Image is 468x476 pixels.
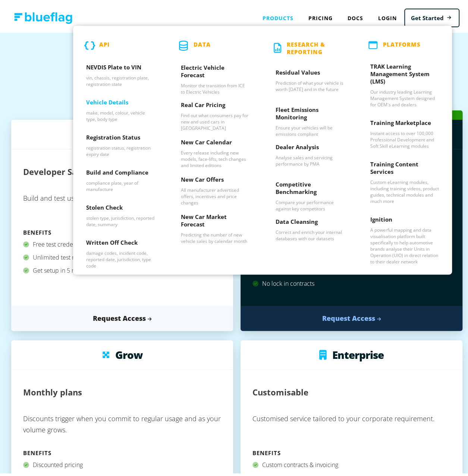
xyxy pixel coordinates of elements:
div: Get setup in 5 minutes [23,261,221,274]
h2: Monthly plans [23,379,82,400]
a: Vehicle Details - make, model, colour, vehicle type, body type [73,90,168,125]
a: Training Marketplace - Instant access to over 100,000 Professional Development and Soft Skill eLe... [357,110,452,152]
div: No lock in contracts [252,274,450,287]
h3: Training Marketplace [370,116,439,127]
h2: Customisable [252,379,308,400]
a: Competitive Benchmarking - Compare your performance against key competitors [263,172,357,209]
a: Real Car Pricing - Find out what consumers pay for new and used cars in Australia [168,93,263,130]
a: Stolen Check - stolen type, jurisdiction, reported date, summary [73,195,168,230]
h2: Developer Sandbox [23,159,103,179]
a: TRAK Learning Management System (LMS) - Our industry leading Learning Management System designed ... [357,54,452,110]
a: Pricing [301,7,340,23]
p: Our industry leading Learning Management System designed for OEM's and dealers [370,86,439,105]
a: Fleet Emissions Monitoring - Ensure your vehicles will be emissions compliant [263,97,357,135]
a: NEVDIS Plate to VIN - vin, chassis, registration plate, registration state [73,55,168,90]
p: registration status, registration expiry date [86,142,155,154]
div: Discounted pricing [23,455,221,469]
p: Monitor the transition from ICE to Electric Vehicles [181,79,249,92]
p: Build and test using any of our data fields. [23,187,221,224]
p: All manufacturer advertised offers, incentives and price changes [181,184,249,203]
p: Compare your performance against key competitors [276,196,344,209]
h3: Data Cleansing [276,215,344,226]
p: damage codes, incident code, reported date, jurisdiction, type code [86,247,155,266]
h3: Build and Compliance [86,166,155,177]
p: API [99,38,110,48]
h3: Written Off Check [86,236,155,247]
h3: Training Content Services [370,157,439,176]
h3: Grow [115,346,142,357]
div: Unlimited test requests [23,248,221,261]
a: Request Access [241,303,462,328]
h1: Choose a plan that works for you. [7,54,466,84]
h3: Ignition [370,213,439,224]
p: Predicting the number of new vehicle sales by calendar month [181,229,249,241]
p: A powerful mapping and data visualisation platform built specifically to help automotive brands a... [370,224,439,262]
p: Data [194,38,211,48]
h3: New Car Market Forecast [181,210,249,229]
h3: New Car Offers [181,173,249,184]
p: Correct and enrich your internal databases with our datasets [276,226,344,239]
h3: New Car Calendar [181,135,249,147]
p: Ensure your vehicles will be emissions compliant [276,122,344,134]
a: Residual Values - Prediction of what your vehicle is worth today and in the future [263,60,357,97]
a: New Car Calendar - Every release including new models, face-lifts, tech changes and limited editions [168,130,263,167]
a: Electric Vehicle Forecast - Monitor the transition from ICE to Electric Vehicles [168,55,263,93]
p: Find out what consumers pay for new and used cars in [GEOGRAPHIC_DATA] [181,109,249,128]
a: Build and Compliance - compliance plate, year of manufacture [73,160,168,195]
div: Custom contracts & invoicing [252,455,450,469]
p: compliance plate, year of manufacture [86,177,155,190]
h3: Competitive Benchmarking [276,178,344,196]
h3: Residual Values [276,66,344,77]
p: Discounts trigger when you commit to regular usage and as your volume grows. [23,407,221,444]
p: Instant access to over 100,000 Professional Development and Soft Skill eLearning modules [370,127,439,146]
h3: Real Car Pricing [181,98,249,109]
a: Get Started [404,6,459,25]
p: PLATFORMS [383,38,421,47]
p: vin, chassis, registration plate, registration state [86,72,155,84]
a: Request Access [11,303,233,328]
p: Custom eLearning modules, including training videos, product guides, technical modules and much more [370,176,439,201]
p: Every release including new models, face-lifts, tech changes and limited editions [181,147,249,166]
a: Dealer Analysis - Analyse sales and servicing performance by PMA [263,135,357,172]
h3: TRAK Learning Management System (LMS) [370,60,439,86]
p: Research & Reporting [287,38,357,53]
p: Customised service tailored to your corporate requirement. [252,407,450,444]
p: stolen type, jurisdiction, reported date, summary [86,212,155,225]
h3: NEVDIS Plate to VIN [86,60,155,72]
a: Data Cleansing - Correct and enrich your internal databases with our datasets [263,209,357,247]
a: Docs [340,7,371,23]
div: Free test credentials [23,235,221,248]
a: Written Off Check - damage codes, incident code, reported date, jurisdiction, type code [73,230,168,272]
a: Ignition - A powerful mapping and data visualisation platform built specifically to help automoti... [357,207,452,267]
div: Products [255,7,301,23]
p: Prediction of what your vehicle is worth [DATE] and in the future [276,77,344,90]
img: Blue Flag logo [14,9,72,21]
h3: Stolen Check [86,201,155,212]
h3: Enterprise [332,346,384,357]
p: Analyse sales and servicing performance by PMA [276,151,344,164]
h3: Fleet Emissions Monitoring [276,103,344,122]
p: make, model, colour, vehicle type, body type [86,107,155,119]
a: Registration Status - registration status, registration expiry date [73,125,168,160]
a: Login to Blue Flag application [371,7,404,23]
h3: Registration Status [86,131,155,142]
h3: Dealer Analysis [276,140,344,151]
a: New Car Offers - All manufacturer advertised offers, incentives and price changes [168,167,263,204]
a: Training Content Services - Custom eLearning modules, including training videos, product guides, ... [357,152,452,207]
h3: Electric Vehicle Forecast [181,61,249,79]
a: New Car Market Forecast - Predicting the number of new vehicle sales by calendar month [168,204,263,242]
h3: Vehicle Details [86,95,155,107]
